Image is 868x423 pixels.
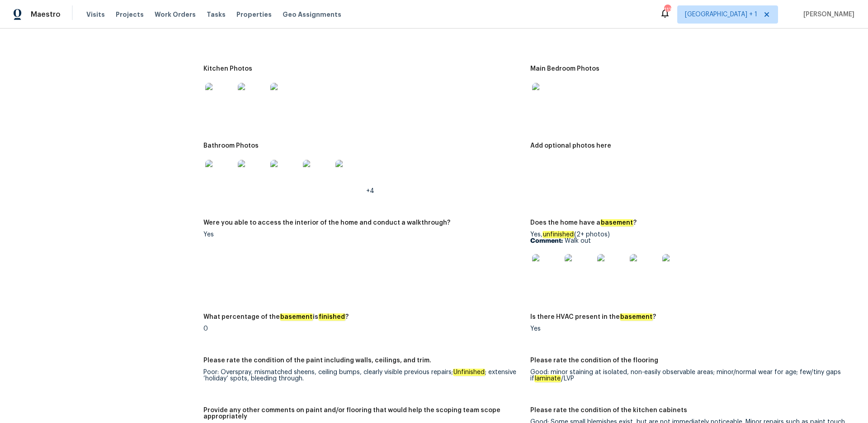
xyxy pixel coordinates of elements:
[453,369,485,376] em: Unfinished
[116,10,144,19] span: Projects
[318,313,345,321] em: finished
[530,66,599,72] h5: Main Bedroom Photos
[203,220,450,226] h5: Were you able to access the interior of the home and conduct a walkthrough?
[86,10,105,19] span: Visits
[534,375,561,382] em: laminate
[203,66,252,72] h5: Kitchen Photos
[530,314,656,320] h5: Is there HVAC present in the ?
[155,10,196,19] span: Work Orders
[664,5,670,14] div: 113
[203,407,523,420] h5: Provide any other comments on paint and/or flooring that would help the scoping team scope approp...
[236,10,272,19] span: Properties
[542,231,574,238] em: unfinished
[530,143,611,149] h5: Add optional photos here
[530,238,850,244] p: Walk out
[530,220,637,226] h5: Does the home have a ?
[283,10,341,19] span: Geo Assignments
[31,10,61,19] span: Maestro
[203,143,259,149] h5: Bathroom Photos
[366,188,374,194] span: +4
[207,11,226,18] span: Tasks
[530,369,850,382] div: Good: minor staining at isolated, non-easily observable areas; minor/normal wear for age; few/tin...
[800,10,854,19] span: [PERSON_NAME]
[203,357,431,364] h5: Please rate the condition of the paint including walls, ceilings, and trim.
[280,313,313,321] em: basement
[203,314,349,320] h5: What percentage of the is ?
[530,326,850,332] div: Yes
[203,369,523,382] div: Poor: Overspray, mismatched sheens, ceiling bumps, clearly visible previous repairs; ; extensive ...
[203,326,523,332] div: 0
[600,219,633,226] em: basement
[530,231,850,288] div: Yes, (2+ photos)
[685,10,757,19] span: [GEOGRAPHIC_DATA] + 1
[530,238,563,244] b: Comment:
[620,313,653,321] em: basement
[530,407,687,413] h5: Please rate the condition of the kitchen cabinets
[203,231,523,238] div: Yes
[530,357,658,364] h5: Please rate the condition of the flooring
